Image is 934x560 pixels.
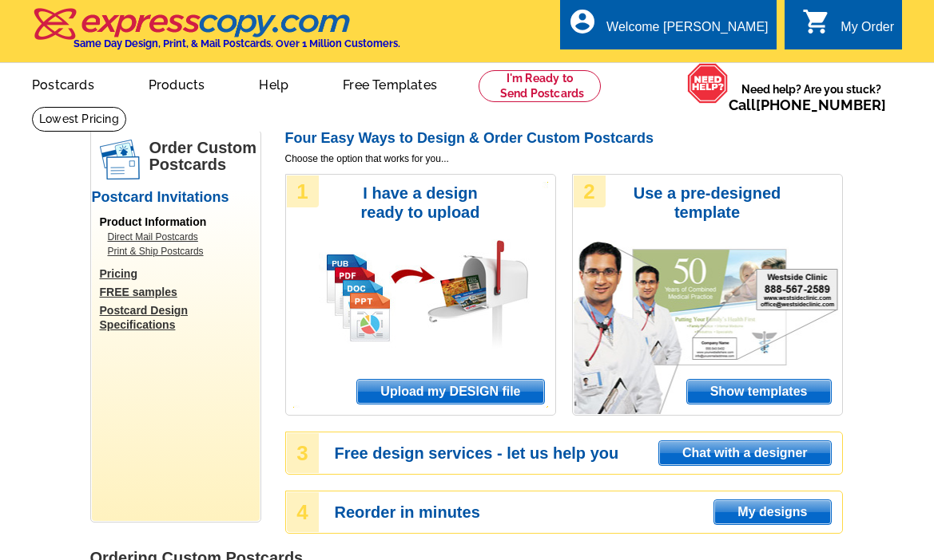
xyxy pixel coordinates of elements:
a: Pricing [100,266,260,281]
span: Show templates [687,380,831,404]
span: Need help? Are you stuck? [729,81,894,113]
i: account_circle [568,7,597,36]
a: My designs [713,499,831,525]
h3: Reorder in minutes [335,505,841,519]
a: Direct Mail Postcards [108,230,252,244]
h1: Order Custom Postcards [149,140,260,173]
span: Chat with a designer [659,441,830,465]
img: postcards.png [100,140,140,179]
a: Help [233,65,314,102]
a: Free Templates [317,65,463,102]
a: [PHONE_NUMBER] [756,97,886,113]
a: Upload my DESIGN file [356,379,544,404]
a: Print & Ship Postcards [108,244,252,258]
h4: Same Day Design, Print, & Mail Postcards. Over 1 Million Customers. [74,37,400,49]
div: My Order [841,20,894,42]
div: 4 [287,492,319,532]
a: Chat with a designer [658,440,831,466]
div: 3 [287,433,319,473]
span: Product Information [100,215,207,228]
a: Postcard Design Specifications [100,303,260,332]
a: Postcards [6,65,120,102]
h3: Free design services - let us help you [335,446,841,460]
h2: Four Easy Ways to Design & Order Custom Postcards [285,130,843,148]
h3: I have a design ready to upload [339,183,503,222]
div: 1 [287,175,319,207]
span: Choose the option that works for you... [285,152,843,166]
a: Products [123,65,231,102]
a: shopping_cart My Order [802,18,894,37]
a: Show templates [686,379,832,404]
span: Call [729,97,886,113]
div: 2 [574,175,606,207]
i: shopping_cart [802,7,831,36]
a: FREE samples [100,285,260,299]
span: Upload my DESIGN file [357,380,543,404]
a: Same Day Design, Print, & Mail Postcards. Over 1 Million Customers. [32,19,400,49]
span: My designs [714,500,830,524]
img: help [687,63,729,104]
div: Welcome [PERSON_NAME] [606,20,768,42]
h2: Postcard Invitations [92,189,260,207]
h3: Use a pre-designed template [626,183,789,222]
